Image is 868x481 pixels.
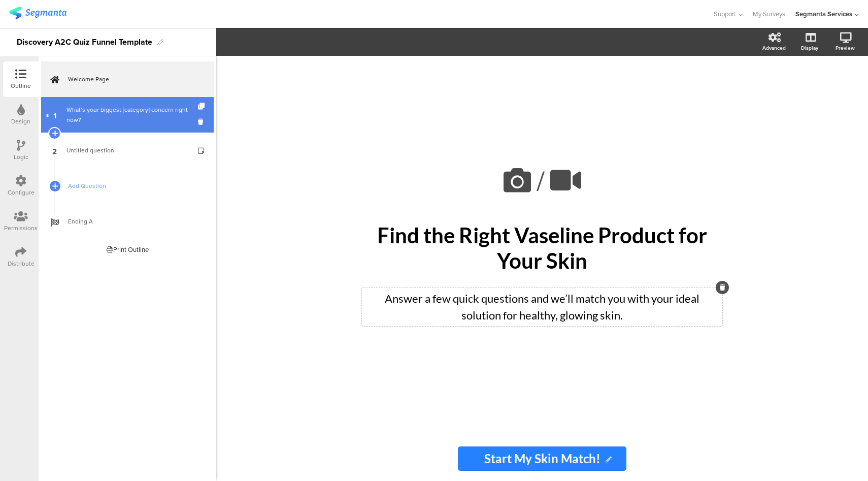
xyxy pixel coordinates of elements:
a: 2 Untitled question [41,133,214,168]
img: segmanta logo [9,7,66,19]
span: 2 [52,145,57,156]
div: What’s your biggest [category] concern right now? [66,105,188,125]
span: Untitled question [66,146,114,155]
span: Ending A [68,216,198,227]
div: Advanced [762,44,786,52]
span: Add Question [68,181,198,191]
div: Design [11,117,30,126]
div: Permissions [4,223,38,233]
i: Duplicate [198,103,207,110]
span: / [537,161,545,201]
div: Logic [14,152,28,162]
p: Answer a few quick questions and we’ll match you with your ideal solution for healthy, glowing skin. [364,290,720,324]
span: Welcome Page [68,74,198,84]
div: Discovery A2C Quiz Funnel Template [17,34,152,50]
div: Distribute [8,259,35,268]
p: Find the Right Vaseline Product for Your Skin [354,222,730,273]
a: Welcome Page [41,61,214,97]
i: Delete [198,117,207,126]
a: 1 What’s your biggest [category] concern right now? [41,97,214,133]
div: Print Outline [107,245,149,254]
a: Ending A [41,204,214,239]
div: Configure [8,188,35,197]
div: Preview [836,44,855,52]
div: Segmanta Services [795,9,852,19]
span: 1 [53,109,56,120]
span: Support [714,9,736,19]
input: Start [458,446,626,471]
div: Outline [11,81,31,90]
div: Display [801,44,818,52]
